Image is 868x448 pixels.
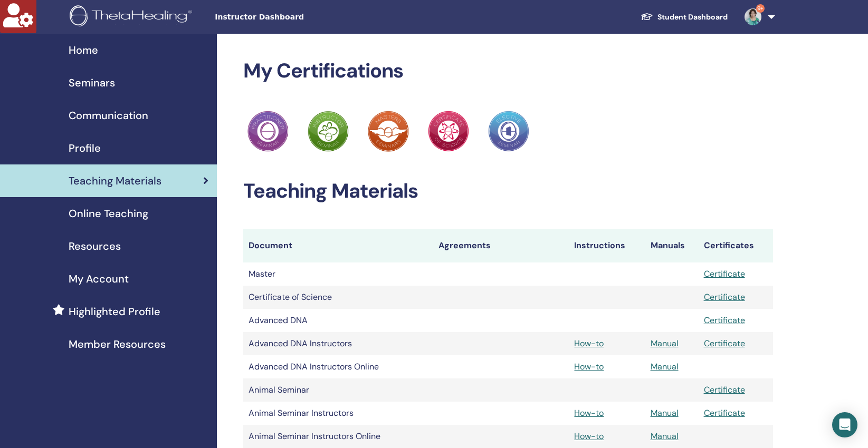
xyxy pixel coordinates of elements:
[704,384,745,395] a: Certificate
[645,229,699,262] th: Manuals
[569,229,645,262] th: Instructions
[69,173,161,189] span: Teaching Materials
[69,206,148,221] span: Online Teaching
[488,111,529,152] img: Practitioner
[368,111,409,152] img: Practitioner
[69,336,166,352] span: Member Resources
[704,315,745,326] a: Certificate
[215,12,373,23] span: Instructor Dashboard
[433,229,569,262] th: Agreements
[308,111,349,152] img: Practitioner
[243,286,433,309] td: Certificate of Science
[243,59,773,83] h2: My Certifications
[651,338,679,349] a: Manual
[69,75,115,91] span: Seminars
[651,431,679,442] a: Manual
[69,108,148,123] span: Communication
[243,332,433,355] td: Advanced DNA Instructors
[574,338,604,349] a: How-to
[243,378,433,402] td: Animal Seminar
[243,425,433,448] td: Animal Seminar Instructors Online
[69,42,98,58] span: Home
[243,262,433,286] td: Master
[243,402,433,425] td: Animal Seminar Instructors
[832,412,857,437] div: Open Intercom Messenger
[69,238,121,254] span: Resources
[651,361,679,372] a: Manual
[745,8,761,25] img: default.jpg
[428,111,469,152] img: Practitioner
[704,338,745,349] a: Certificate
[243,355,433,378] td: Advanced DNA Instructors Online
[756,4,765,13] span: 9+
[69,304,160,319] span: Highlighted Profile
[69,271,129,287] span: My Account
[632,7,736,27] a: Student Dashboard
[243,179,773,203] h2: Teaching Materials
[243,309,433,332] td: Advanced DNA
[247,111,289,152] img: Practitioner
[574,431,604,442] a: How-to
[70,5,196,29] img: logo.png
[704,291,745,303] a: Certificate
[704,268,745,279] a: Certificate
[651,407,679,418] a: Manual
[69,140,101,156] span: Profile
[641,12,653,21] img: graduation-cap-white.svg
[574,361,604,372] a: How-to
[574,407,604,418] a: How-to
[243,229,433,262] th: Document
[704,407,745,418] a: Certificate
[699,229,773,262] th: Certificates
